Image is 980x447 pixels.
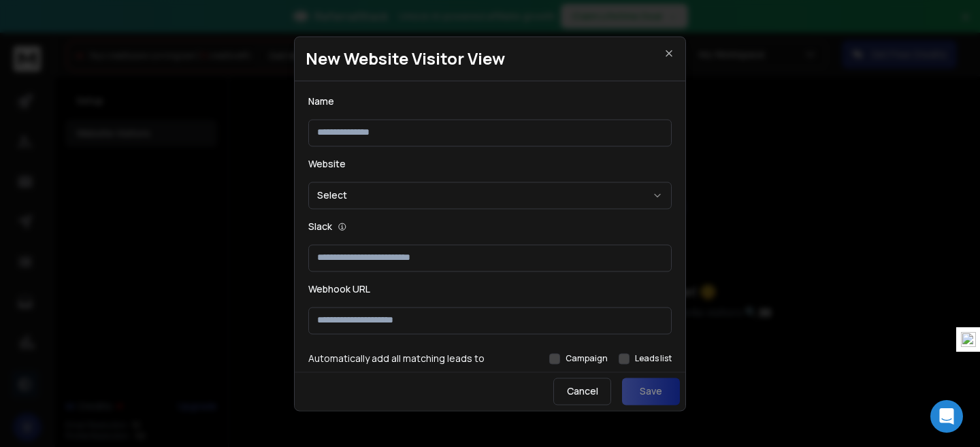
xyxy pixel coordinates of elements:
[308,282,370,296] label: Webhook URL
[635,353,672,364] label: Leads list
[930,400,963,433] div: Open Intercom Messenger
[308,220,332,233] label: Slack
[553,378,611,405] button: Cancel
[308,157,346,171] label: Website
[308,352,485,365] h3: Automatically add all matching leads to
[308,182,672,209] button: Select
[308,95,334,108] label: Name
[295,37,685,81] h1: New Website Visitor View
[566,353,608,364] label: Campaign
